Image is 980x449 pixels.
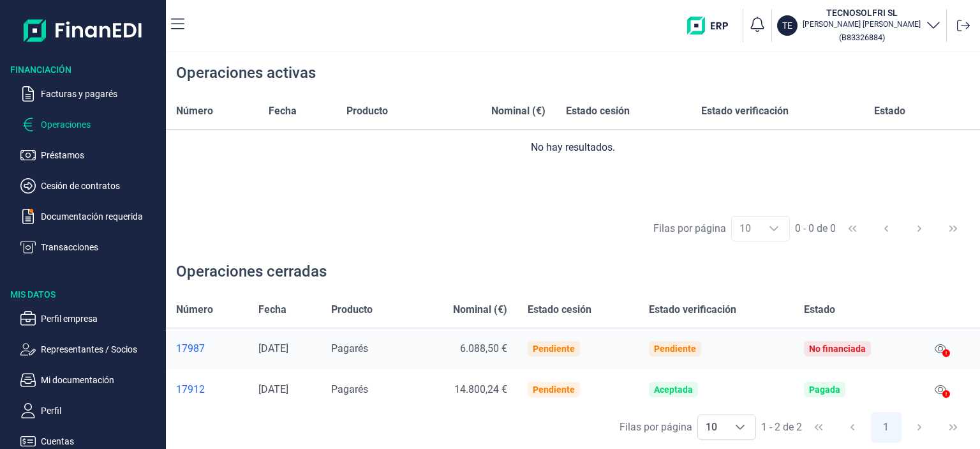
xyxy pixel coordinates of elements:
div: Aceptada [654,384,693,395]
div: Pagada [809,384,840,395]
span: Estado verificación [649,302,736,317]
span: Estado [804,302,835,317]
button: Representantes / Socios [20,342,161,357]
button: Last Page [938,412,969,443]
div: Pendiente [654,344,696,354]
div: No financiada [809,344,866,354]
span: Número [176,103,213,119]
span: Producto [331,302,373,317]
small: Copiar cif [839,33,885,42]
button: Perfil [20,403,161,418]
p: Transacciones [41,240,161,255]
button: Mi documentación [20,372,161,388]
img: erp [687,17,738,34]
button: Préstamos [20,148,161,163]
button: First Page [803,412,834,443]
span: Pagarés [331,342,368,354]
img: Logo de aplicación [24,10,143,50]
div: Filas por página [653,221,726,236]
p: Operaciones [41,117,161,132]
button: Previous Page [837,412,868,443]
span: Pagarés [331,383,368,395]
div: Filas por página [620,420,692,435]
button: First Page [837,213,868,244]
h3: TECNOSOLFRI SL [803,6,921,19]
span: Estado [874,103,905,119]
div: No hay resultados. [176,140,970,155]
button: TETECNOSOLFRI SL[PERSON_NAME] [PERSON_NAME](B83326884) [777,6,941,45]
span: 6.088,50 € [460,342,507,354]
button: Cuentas [20,434,161,449]
span: 0 - 0 de 0 [795,224,836,234]
button: Transacciones [20,240,161,255]
span: Nominal (€) [491,103,546,119]
span: Fecha [258,302,286,317]
a: 17912 [176,383,238,396]
div: [DATE] [258,342,311,355]
div: Operaciones cerradas [176,261,327,282]
p: Perfil [41,403,161,418]
span: 10 [698,415,725,439]
a: 17987 [176,342,238,355]
button: Documentación requerida [20,209,161,224]
button: Page 1 [871,412,902,443]
span: Fecha [269,103,297,119]
div: Choose [759,217,789,241]
span: Estado cesión [566,103,630,119]
div: Pendiente [533,384,575,395]
p: Mi documentación [41,372,161,388]
button: Operaciones [20,117,161,132]
button: Previous Page [871,213,902,244]
span: Nominal (€) [453,302,507,317]
span: Estado verificación [701,103,789,119]
div: Operaciones activas [176,63,316,83]
div: Choose [725,415,755,439]
p: Cesión de contratos [41,178,161,194]
p: Cuentas [41,434,161,449]
button: Next Page [904,412,935,443]
span: Producto [346,103,388,119]
p: Préstamos [41,148,161,163]
span: Estado cesión [528,302,591,317]
button: Next Page [904,213,935,244]
p: Perfil empresa [41,311,161,326]
button: Perfil empresa [20,311,161,326]
p: Representantes / Socios [41,342,161,357]
span: 1 - 2 de 2 [761,422,802,432]
div: [DATE] [258,383,311,396]
div: Pendiente [533,344,575,354]
button: Last Page [938,213,969,244]
p: Facturas y pagarés [41,86,161,102]
span: Número [176,302,213,317]
p: [PERSON_NAME] [PERSON_NAME] [803,19,921,29]
button: Cesión de contratos [20,178,161,194]
p: TE [782,19,792,32]
button: Facturas y pagarés [20,86,161,102]
span: 14.800,24 € [454,383,507,395]
p: Documentación requerida [41,209,161,224]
